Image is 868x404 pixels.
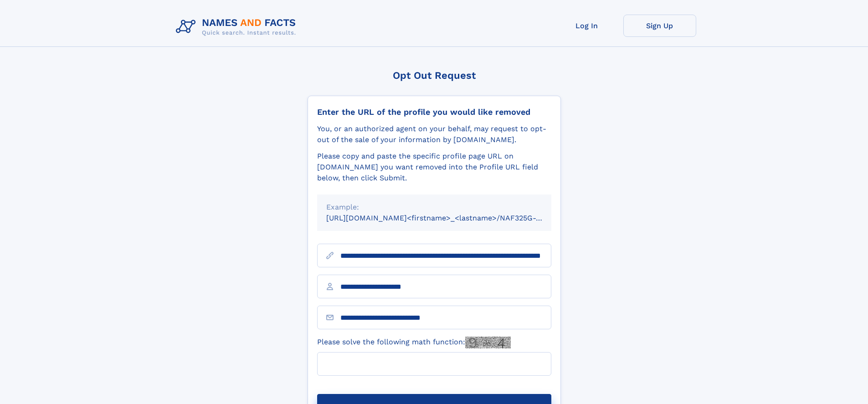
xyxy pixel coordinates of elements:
a: Log In [550,15,623,37]
div: Enter the URL of the profile you would like removed [317,107,551,117]
div: Please copy and paste the specific profile page URL on [DOMAIN_NAME] you want removed into the Pr... [317,151,551,184]
label: Please solve the following math function: [317,337,511,348]
img: Logo Names and Facts [172,15,303,39]
div: You, or an authorized agent on your behalf, may request to opt-out of the sale of your informatio... [317,123,551,145]
div: Example: [326,202,542,213]
div: Opt Out Request [308,70,561,81]
small: [URL][DOMAIN_NAME]<firstname>_<lastname>/NAF325G-xxxxxxxx [326,214,569,222]
a: Sign Up [623,15,696,37]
